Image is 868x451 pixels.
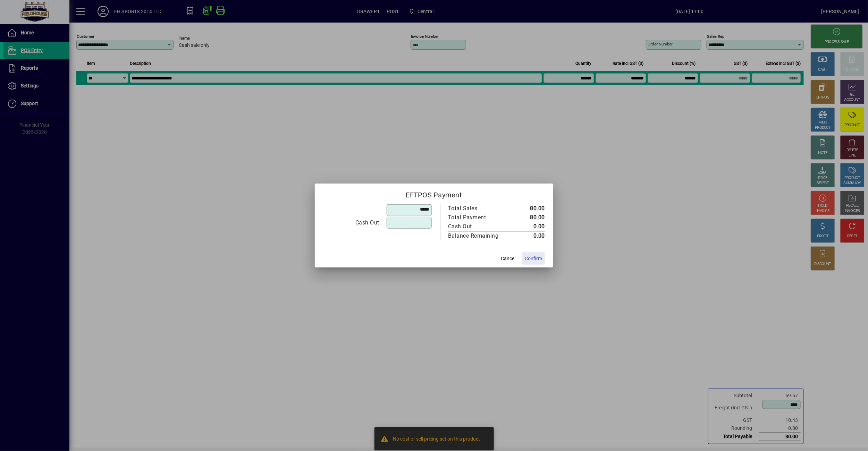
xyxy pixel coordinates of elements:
[522,252,545,265] button: Confirm
[513,204,545,213] td: 80.00
[513,222,545,231] td: 0.00
[448,222,506,231] div: Cash Out
[501,255,515,262] span: Cancel
[448,213,513,222] td: Total Payment
[448,232,506,240] div: Balance Remaining
[513,231,545,241] td: 0.00
[315,184,553,204] h2: EFTPOS Payment
[497,252,519,265] button: Cancel
[323,219,379,227] div: Cash Out
[448,204,513,213] td: Total Sales
[525,255,542,262] span: Confirm
[513,213,545,222] td: 80.00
